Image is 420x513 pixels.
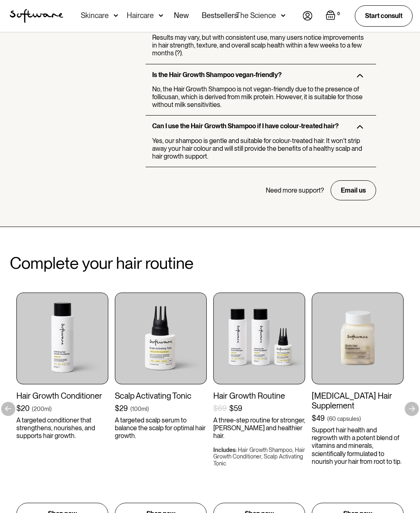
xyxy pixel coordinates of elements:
div: ( [327,415,329,423]
div: $69 [213,404,227,413]
p: A three-step routine for stronger, [PERSON_NAME] and healthier hair. [213,417,305,440]
div: Scalp Activating Tonic [115,391,207,401]
a: Email us [331,181,376,201]
p: Yes, our shampoo is gentle and suitable for colour-treated hair. It won't strip away your hair co... [152,137,370,161]
h3: Is the Hair Growth Shampoo vegan-friendly? [152,71,282,79]
a: Open empty cart [326,10,342,22]
div: $20 [16,404,30,413]
div: ( [130,405,132,413]
div: $49 [312,414,325,423]
img: arrow down [281,11,285,20]
div: ) [147,405,149,413]
div: ) [50,405,52,413]
div: Need more support? [266,187,324,195]
div: Hair Growth Shampoo, Hair Growth Conditioner, Scalp Activating Tonic [213,447,305,468]
p: A targeted conditioner that strengthens, nourishes, and supports hair growth. [16,417,108,440]
h2: Complete your hair routine [10,254,410,273]
div: Hair Growth Conditioner [16,391,108,401]
img: Software Logo [10,9,63,23]
div: $59 [229,404,242,413]
p: Support hair health and regrowth with a potent blend of vitamins and minerals, scientifically for... [312,427,404,474]
p: Results may vary, but with consistent use, many users notice improvements in hair strength, textu... [152,34,370,58]
p: No, the Hair Growth Shampoo is not vegan-friendly due to the presence of follicusan, which is der... [152,86,370,109]
div: 0 [336,10,342,18]
div: [MEDICAL_DATA] Hair Supplement [312,391,404,411]
a: home [10,9,63,23]
div: 200ml [34,405,50,413]
div: 100ml [132,405,147,413]
img: arrow down [159,11,163,20]
div: 60 capsules [329,415,359,423]
div: Skincare [81,11,109,20]
p: A targeted scalp serum to balance the scalp for optimal hair growth. [115,417,207,440]
div: Haircare [127,11,154,20]
div: Hair Growth Routine [213,391,305,401]
a: Start consult [355,5,413,26]
div: $29 [115,404,128,413]
div: ( [32,405,34,413]
h3: Can I use the Hair Growth Shampoo if I have colour-treated hair? [152,123,339,130]
div: Includes: [213,447,237,454]
img: arrow down [114,11,118,20]
div: The Science [236,11,276,20]
div: ) [359,415,361,423]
